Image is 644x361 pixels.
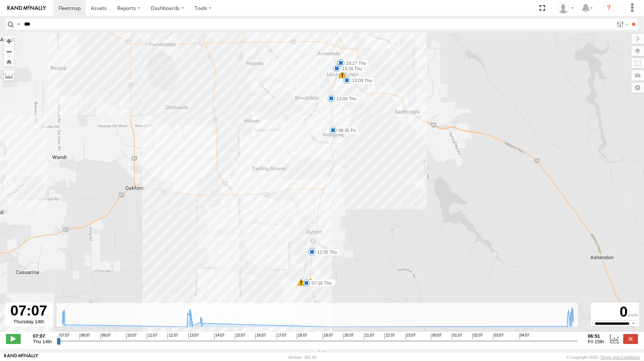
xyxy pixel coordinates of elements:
strong: 07:07 [33,333,52,339]
label: Search Filter Options [614,19,630,30]
i: ? [603,2,615,14]
div: 0 [592,304,638,320]
span: 08:07 [80,333,90,339]
span: 15:07 [235,333,245,339]
span: 20:07 [343,333,353,339]
label: 12:55 Thu [312,249,339,256]
label: Search Query [16,19,21,30]
label: 13:09 Thu [347,77,374,84]
span: Thu 14th Aug 2025 [33,339,52,344]
span: 09:07 [100,333,111,339]
span: 19:07 [323,333,333,339]
span: 00:07 [431,333,441,339]
label: 19:27 Thu [341,60,368,67]
span: 21:07 [364,333,374,339]
span: 01:07 [452,333,462,339]
label: Map Settings [631,82,644,93]
label: 13:34 Thu [337,65,364,72]
a: Terms and Conditions [601,355,640,360]
label: 13:04 Thu [331,95,359,102]
span: 04:07 [519,333,530,339]
span: 07:07 [59,333,69,339]
span: 23:07 [405,333,416,339]
span: 11:07 [147,333,157,339]
span: 22:07 [385,333,395,339]
button: Zoom in [4,36,14,46]
button: Zoom Home [4,57,14,67]
span: 13:07 [188,333,199,339]
span: 18:07 [297,333,307,339]
span: Fri 15th Aug 2025 [588,339,604,344]
span: 03:07 [493,333,504,339]
span: 02:07 [472,333,483,339]
div: 8 [339,71,346,78]
div: Version: 305.03 [288,355,316,360]
label: Close [623,334,638,344]
button: Zoom out [4,46,14,57]
label: 06:45 Fri [311,279,335,286]
label: 07:16 Thu [306,280,334,287]
a: Visit our Website [4,354,38,361]
div: © Copyright 2025 - [566,355,640,360]
span: 10:07 [126,333,137,339]
img: rand-logo.svg [7,6,46,11]
span: 12:07 [167,333,178,339]
label: 06:35 Fri [333,127,358,134]
span: 14:07 [214,333,225,339]
span: 17:07 [276,333,286,339]
label: Measure [4,70,14,81]
span: 16:07 [255,333,266,339]
label: Play/Stop [6,334,21,344]
strong: 06:51 [588,333,604,339]
div: Jaydon Walker [555,3,577,14]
